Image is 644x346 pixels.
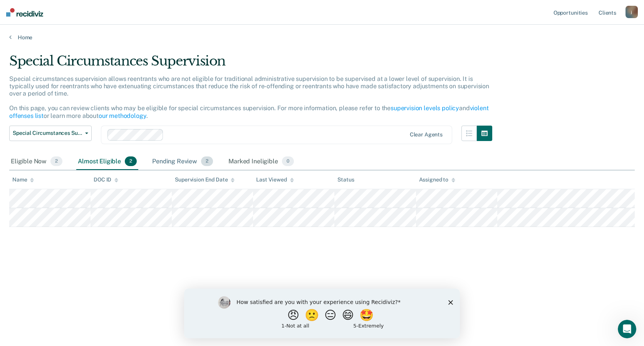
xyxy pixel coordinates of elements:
[9,126,92,141] button: Special Circumstances Supervision
[9,153,64,170] div: Eligible Now2
[151,153,215,170] div: Pending Review2
[94,176,118,183] div: DOC ID
[419,176,455,183] div: Assigned to
[99,112,146,119] a: our methodology
[391,104,459,112] a: supervision levels policy
[184,289,460,338] iframe: Survey by Kim from Recidiviz
[50,156,62,166] span: 2
[76,153,138,170] div: Almost Eligible2
[12,176,34,183] div: Name
[9,75,489,119] p: Special circumstances supervision allows reentrants who are not eligible for traditional administ...
[9,104,489,119] a: violent offenses list
[9,53,492,75] div: Special Circumstances Supervision
[410,131,443,138] div: Clear agents
[125,156,137,166] span: 2
[175,176,235,183] div: Supervision End Date
[256,176,293,183] div: Last Viewed
[282,156,294,166] span: 0
[626,6,638,18] button: j
[6,8,43,17] img: Recidiviz
[13,130,82,136] span: Special Circumstances Supervision
[201,156,213,166] span: 2
[9,34,635,41] a: Home
[337,176,354,183] div: Status
[618,320,636,338] iframe: Intercom live chat
[227,153,295,170] div: Marked Ineligible0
